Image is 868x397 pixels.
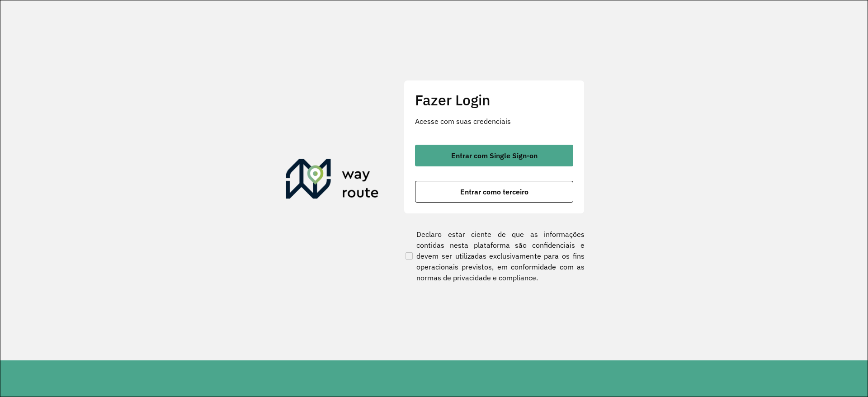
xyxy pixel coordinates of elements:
[460,188,528,195] span: Entrar como terceiro
[415,116,573,127] p: Acesse com suas credenciais
[451,152,538,159] span: Entrar com Single Sign-on
[404,229,585,283] label: Declaro estar ciente de que as informações contidas nesta plataforma são confidenciais e devem se...
[415,181,573,203] button: button
[415,145,573,166] button: button
[415,91,573,109] h2: Fazer Login
[286,159,379,202] img: Roteirizador AmbevTech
